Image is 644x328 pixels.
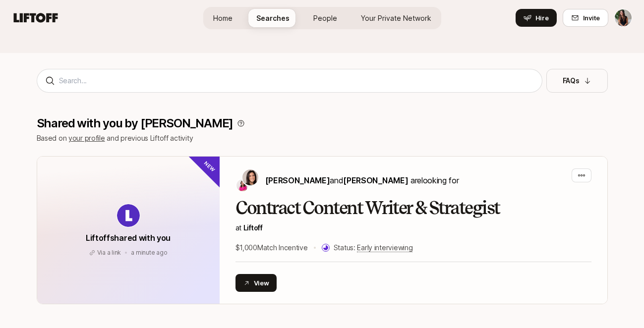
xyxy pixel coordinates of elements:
span: and [330,175,408,185]
p: Via a link [97,248,121,257]
input: Search... [59,75,534,87]
span: [PERSON_NAME] [343,175,408,185]
button: View [235,274,277,292]
p: FAQs [563,75,580,87]
span: Hire [535,13,549,23]
button: FAQs [546,69,608,93]
h2: Contract Content Writer & Strategist [235,198,591,218]
a: Searches [248,9,297,27]
div: New [187,140,236,189]
p: Status: [334,242,413,254]
button: Ciara Cornette [614,9,632,27]
img: Eleanor Morgan [242,169,258,185]
img: Emma Frane [236,179,248,191]
span: People [313,13,337,23]
button: Hire [516,9,557,27]
button: Invite [563,9,608,27]
a: Home [205,9,240,27]
span: Home [213,13,233,23]
span: [PERSON_NAME] [265,175,330,185]
span: Liftoff [243,223,263,232]
span: Invite [583,13,600,23]
span: Early interviewing [357,243,412,252]
p: $1,000 Match Incentive [235,242,308,254]
a: Your Private Network [353,9,439,27]
p: Shared with you by [PERSON_NAME] [37,116,234,130]
span: Liftoff shared with you [86,233,171,243]
img: avatar-url [117,204,140,227]
p: are looking for [265,174,459,187]
img: Ciara Cornette [615,9,632,26]
p: at [235,222,591,234]
span: Searches [256,13,290,23]
a: your profile [68,134,105,142]
p: Based on and previous Liftoff activity [37,132,608,144]
span: September 25, 2025 1:54pm [131,249,167,256]
a: People [305,9,345,27]
span: Your Private Network [361,13,431,23]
